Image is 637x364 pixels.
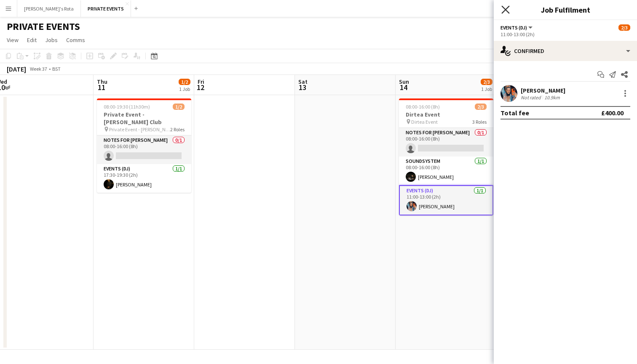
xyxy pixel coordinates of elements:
[521,94,543,101] div: Not rated
[500,109,529,117] div: Total fee
[104,104,150,110] span: 08:00-19:30 (11h30m)
[28,66,49,72] span: Week 37
[179,86,190,92] div: 1 Job
[170,126,185,133] span: 2 Roles
[500,24,534,31] button: Events (DJ)
[411,119,438,125] span: Dirtea Event
[500,31,630,37] div: 11:00-13:00 (2h)
[97,98,191,193] app-job-card: 08:00-19:30 (11h30m)1/2Private Event - [PERSON_NAME] Club Private Event - [PERSON_NAME] Club2 Rol...
[45,36,58,44] span: Jobs
[543,94,562,101] div: 10.9km
[7,36,19,44] span: View
[173,104,185,110] span: 1/2
[399,185,493,215] app-card-role: Events (DJ)1/111:00-13:00 (2h)[PERSON_NAME]
[399,157,493,185] app-card-role: Soundsystem1/108:00-16:00 (8h)[PERSON_NAME]
[494,41,637,61] div: Confirmed
[97,136,191,164] app-card-role: Notes for [PERSON_NAME]0/108:00-16:00 (8h)
[500,24,527,31] span: Events (DJ)
[618,24,630,31] span: 2/3
[475,104,487,110] span: 2/3
[63,35,88,45] a: Comms
[7,65,26,73] div: [DATE]
[24,35,40,45] a: Edit
[198,78,204,85] span: Fri
[399,78,409,85] span: Sun
[3,35,22,45] a: View
[66,36,85,44] span: Comms
[97,164,191,193] app-card-role: Events (DJ)1/117:30-19:30 (2h)[PERSON_NAME]
[179,79,190,85] span: 1/2
[494,4,637,15] h3: Job Fulfilment
[81,0,131,17] button: PRIVATE EVENTS
[196,82,204,92] span: 12
[472,119,487,125] span: 3 Roles
[97,78,107,85] span: Thu
[481,86,492,92] div: 1 Job
[398,82,409,92] span: 14
[7,20,80,33] h1: PRIVATE EVENTS
[481,79,492,85] span: 2/3
[601,109,624,117] div: £400.00
[521,87,565,94] div: [PERSON_NAME]
[298,78,308,85] span: Sat
[109,126,170,133] span: Private Event - [PERSON_NAME] Club
[399,111,493,118] h3: Dirtea Event
[399,98,493,215] app-job-card: 08:00-16:00 (8h)2/3Dirtea Event Dirtea Event3 RolesNotes for [PERSON_NAME]0/108:00-16:00 (8h) Sou...
[399,128,493,157] app-card-role: Notes for [PERSON_NAME]0/108:00-16:00 (8h)
[97,111,191,126] h3: Private Event - [PERSON_NAME] Club
[96,82,107,92] span: 11
[297,82,308,92] span: 13
[52,66,61,72] div: BST
[406,104,440,110] span: 08:00-16:00 (8h)
[42,35,61,45] a: Jobs
[27,36,37,44] span: Edit
[17,0,81,17] button: [PERSON_NAME]'s Rota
